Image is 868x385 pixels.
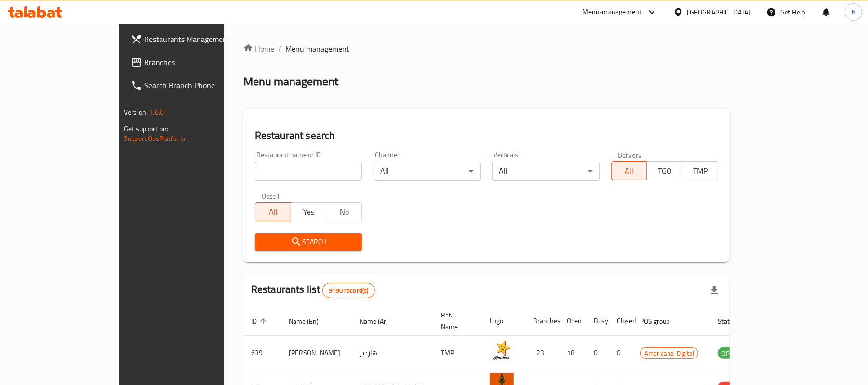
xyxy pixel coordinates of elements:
span: b [852,7,855,17]
span: Search Branch Phone [144,80,256,91]
td: 0 [586,336,609,370]
span: Menu management [285,43,349,55]
h2: Restaurants list [251,282,375,298]
label: Upsell [262,192,280,199]
div: Menu-management [583,6,642,18]
span: Ref. Name [441,309,470,332]
div: Total records count [322,283,374,298]
a: Branches [123,51,264,74]
input: Search for restaurant name or ID.. [255,162,362,181]
span: Name (Ar) [360,316,401,327]
th: Busy [586,306,609,336]
span: POS group [640,316,682,327]
td: 23 [525,336,559,370]
a: Support.OpsPlatform [124,132,185,145]
button: Search [255,233,362,251]
span: Search [263,236,354,248]
span: 9190 record(s) [323,286,374,295]
img: Hardee's [490,339,514,363]
a: Search Branch Phone [123,74,264,97]
nav: breadcrumb [243,43,730,55]
label: Delivery [618,151,642,158]
button: All [611,161,647,180]
td: 18 [559,336,586,370]
span: TMP [686,164,714,178]
td: 0 [609,336,632,370]
th: Open [559,306,586,336]
li: / [278,43,281,55]
span: Status [718,316,749,327]
div: OPEN [718,347,741,359]
span: Americana-Digital [641,348,698,359]
button: TMP [682,161,718,180]
span: No [330,205,358,219]
th: Closed [609,306,632,336]
span: Get support on: [124,123,168,135]
span: All [259,205,287,219]
th: Logo [482,306,525,336]
h2: Restaurant search [255,128,718,143]
span: Branches [144,56,256,68]
button: Yes [291,202,327,221]
div: All [374,162,481,181]
span: 1.0.0 [149,106,164,119]
span: Version: [124,106,147,119]
span: TGO [651,164,679,178]
td: هارديز [352,336,433,370]
div: Export file [703,279,726,302]
span: OPEN [718,348,741,359]
span: Restaurants Management [144,33,256,45]
button: All [255,202,291,221]
a: Restaurants Management [123,27,264,51]
button: No [326,202,362,221]
span: Yes [295,205,323,219]
span: ID [251,316,269,327]
span: Name (En) [289,316,331,327]
th: Branches [525,306,559,336]
div: All [492,162,599,181]
h2: Menu management [243,74,338,89]
button: TGO [646,161,682,180]
td: TMP [433,336,482,370]
span: All [615,164,643,178]
td: [PERSON_NAME] [281,336,352,370]
div: [GEOGRAPHIC_DATA] [687,7,751,17]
